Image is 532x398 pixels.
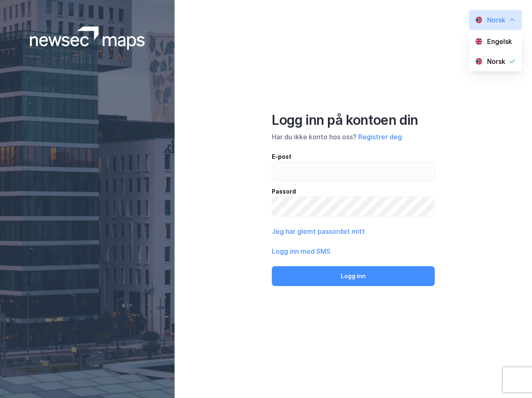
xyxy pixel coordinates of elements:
img: logoWhite.bf58a803f64e89776f2b079ca2356427.svg [30,27,145,50]
div: E-post [272,152,435,162]
iframe: Chat Widget [490,358,532,398]
div: Logg inn på kontoen din [272,112,435,129]
div: Engelsk [487,36,512,46]
button: Registrer deg [358,132,402,142]
div: Har du ikke konto hos oss? [272,132,435,142]
div: Passord [272,187,435,197]
div: Norsk [487,15,505,25]
div: Norsk [487,56,505,66]
button: Logg inn med SMS [272,246,330,256]
button: Logg inn [272,266,435,286]
button: Jeg har glemt passordet mitt [272,226,365,236]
